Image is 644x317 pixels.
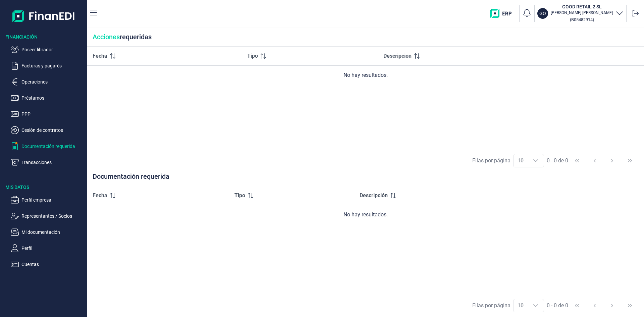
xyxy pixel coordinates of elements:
span: Tipo [234,192,245,200]
p: Perfil empresa [21,196,85,204]
p: Representantes / Socios [21,212,85,220]
button: Transacciones [11,158,85,166]
p: Préstamos [21,94,85,102]
button: Last Page [622,153,638,169]
span: 0 - 0 de 0 [547,158,568,163]
h3: GOOD RETAIL 2 SL [551,3,613,10]
span: Fecha [93,192,107,200]
button: GOGOOD RETAIL 2 SL[PERSON_NAME] [PERSON_NAME](B05482914) [537,3,624,23]
span: Tipo [247,52,258,60]
p: Perfil [21,244,85,252]
span: Acciones [93,33,120,41]
p: Mi documentación [21,228,85,236]
div: Documentación requerida [87,172,644,186]
p: Cuentas [21,260,85,268]
span: Descripción [360,192,388,200]
div: No hay resultados. [93,211,639,219]
img: erp [490,9,517,18]
button: Cesión de contratos [11,126,85,134]
div: requeridas [87,28,644,47]
button: Next Page [604,298,620,314]
button: Facturas y pagarés [11,62,85,70]
button: Documentación requerida [11,142,85,150]
p: Operaciones [21,78,85,86]
p: GO [539,10,546,17]
button: First Page [569,298,585,314]
button: Last Page [622,298,638,314]
div: Choose [528,154,544,167]
div: No hay resultados. [93,71,639,79]
small: Copiar cif [570,17,594,22]
p: Documentación requerida [21,142,85,150]
span: Fecha [93,52,107,60]
div: Filas por página [472,157,511,165]
button: PPP [11,110,85,118]
button: Cuentas [11,260,85,268]
p: Poseer librador [21,46,85,54]
img: Logo de aplicación [12,5,75,27]
button: Previous Page [587,298,603,314]
button: Previous Page [587,153,603,169]
p: Cesión de contratos [21,126,85,134]
p: PPP [21,110,85,118]
button: First Page [569,153,585,169]
button: Operaciones [11,78,85,86]
div: Filas por página [472,302,511,310]
button: Préstamos [11,94,85,102]
span: Descripción [383,52,412,60]
button: Mi documentación [11,228,85,236]
button: Perfil [11,244,85,252]
button: Poseer librador [11,46,85,54]
p: Transacciones [21,158,85,166]
button: Next Page [604,153,620,169]
p: [PERSON_NAME] [PERSON_NAME] [551,10,613,15]
button: Perfil empresa [11,196,85,204]
button: Representantes / Socios [11,212,85,220]
p: Facturas y pagarés [21,62,85,70]
span: 0 - 0 de 0 [547,303,568,308]
div: Choose [528,299,544,312]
